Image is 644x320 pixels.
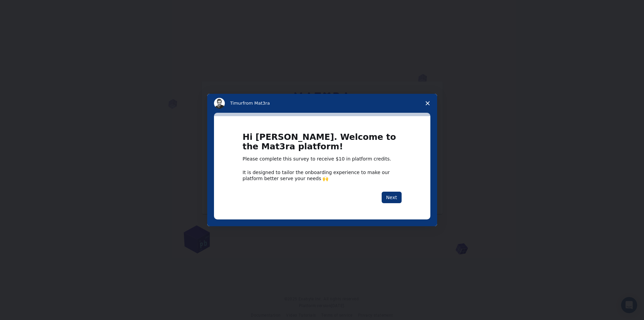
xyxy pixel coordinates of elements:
[243,132,402,156] h1: Hi [PERSON_NAME]. Welcome to the Mat3ra platform!
[230,101,243,106] span: Timur
[243,169,402,182] div: It is designed to tailor the onboarding experience to make our platform better serve your needs 🙌
[243,101,270,106] span: from Mat3ra
[14,5,38,11] span: Support
[418,94,437,113] span: Close survey
[243,156,402,163] div: Please complete this survey to receive $10 in platform credits.
[382,192,402,203] button: Next
[214,98,225,109] img: Profile image for Timur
